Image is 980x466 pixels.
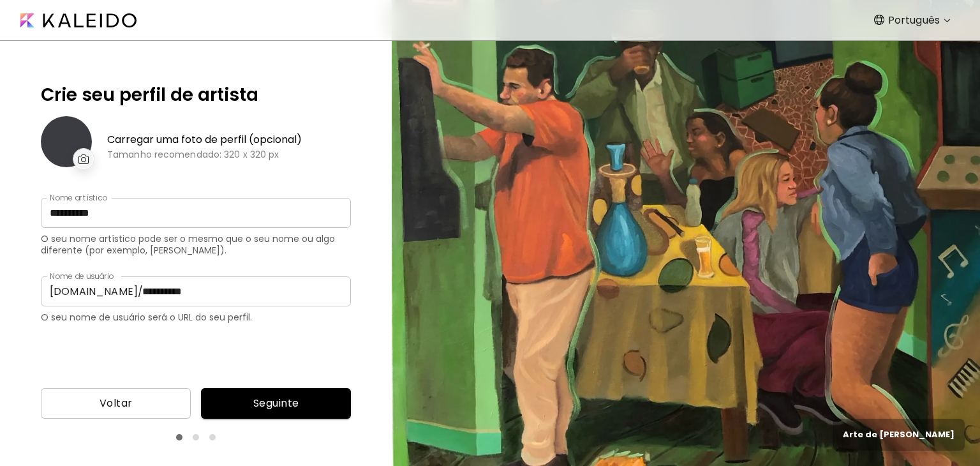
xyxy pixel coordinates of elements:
span: Voltar [51,396,181,411]
p: O seu nome de usuário será o URL do seu perfil. [41,312,351,323]
div: Português [878,10,955,31]
button: Voltar [41,388,191,419]
img: Kaleido [20,13,137,27]
button: Seguinte [201,388,351,419]
p: [DOMAIN_NAME]/ [50,284,143,299]
h5: Crie seu perfil de artista [41,82,351,109]
h5: Carregar uma foto de perfil (opcional) [107,133,302,146]
p: O seu nome artístico pode ser o mesmo que o seu nome ou algo diferente (por exemplo, [PERSON_NAME]). [41,233,351,256]
span: Seguinte [211,396,341,411]
h6: Tamanho recomendado: 320 x 320 px [107,149,302,160]
img: Language [874,15,884,25]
